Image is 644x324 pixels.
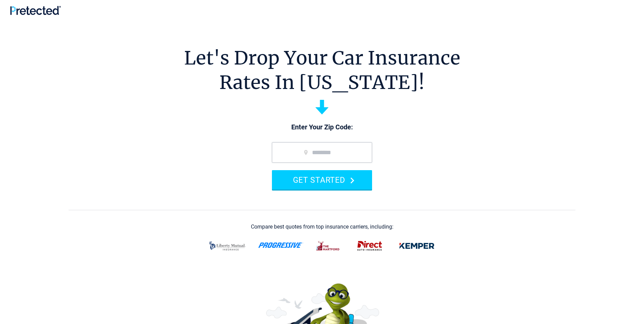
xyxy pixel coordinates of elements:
[258,242,303,248] img: progressive
[272,170,372,190] button: GET STARTED
[394,237,439,255] img: kemper
[312,237,345,255] img: thehartford
[272,142,372,163] input: zip code
[353,237,386,255] img: direct
[251,224,393,230] div: Compare best quotes from top insurance carriers, including:
[265,123,379,132] p: Enter Your Zip Code:
[10,6,61,15] img: Pretected Logo
[184,46,460,95] h1: Let's Drop Your Car Insurance Rates In [US_STATE]!
[205,237,250,255] img: liberty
